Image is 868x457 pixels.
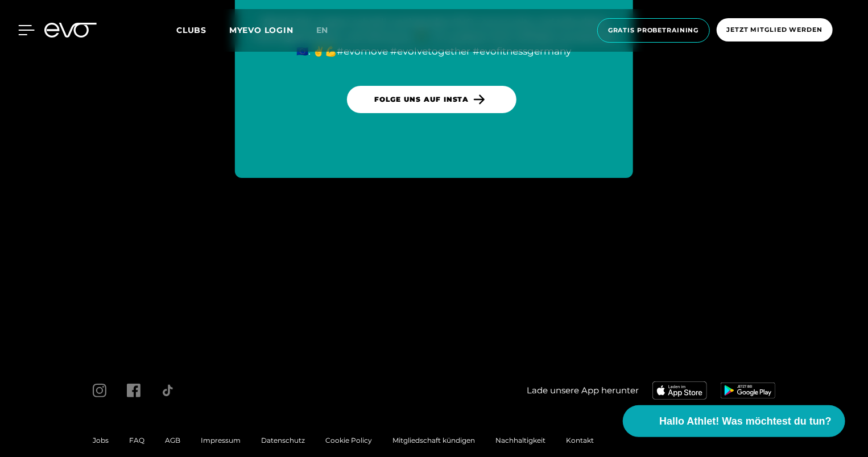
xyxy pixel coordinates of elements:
[316,24,342,37] a: en
[727,25,822,35] span: Jetzt Mitglied werden
[176,25,206,35] span: Clubs
[97,55,221,178] a: evofitness instagram
[623,405,845,437] button: Hallo Athlet! Was möchtest du tun?
[93,436,109,444] a: Jobs
[201,436,241,444] a: Impressum
[261,436,305,444] a: Datenschutz
[608,26,699,35] span: Gratis Probetraining
[316,25,329,35] span: en
[129,436,144,444] a: FAQ
[652,381,707,400] img: evofitness app
[97,192,221,315] a: evofitness instagram
[176,24,229,35] a: Clubs
[510,192,633,315] a: evofitness instagram
[392,436,475,444] a: Mitgliedschaft kündigen
[235,192,358,315] a: evofitness instagram
[659,414,832,429] span: Hallo Athlet! Was möchtest du tun?
[373,192,496,315] a: evofitness instagram
[566,436,594,444] a: Kontakt
[325,436,372,444] a: Cookie Policy
[165,436,180,444] a: AGB
[495,436,545,444] a: Nachhaltigkeit
[229,25,294,35] a: MYEVO LOGIN
[713,18,836,43] a: Jetzt Mitglied werden
[374,94,469,105] span: Folge uns auf Insta
[647,192,771,315] a: evofitness instagram
[527,384,639,397] span: Lade unsere App herunter
[647,55,771,178] a: evofitness instagram
[721,383,775,398] img: evofitness app
[347,86,516,113] a: Folge uns auf Insta
[594,18,713,43] a: Gratis Probetraining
